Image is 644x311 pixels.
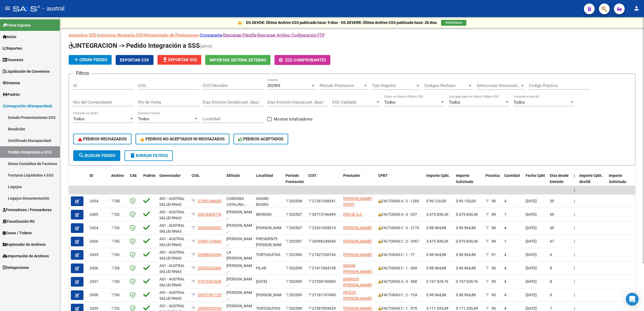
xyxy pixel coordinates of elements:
h3: Filtros [73,69,92,77]
div: FACTURAS C : 2 - 724 [378,292,422,298]
span: 89 [492,212,496,217]
span: 20588024394 [198,253,221,257]
span: PILAR [256,266,266,270]
div: FACTURAS C : 2 - 3367 [378,238,422,244]
span: $ 99.120,00 [426,199,446,203]
div: 23261695014 [308,225,339,231]
span: Padrón [3,92,20,97]
span: Tesorería [3,57,23,63]
div: 202509 [286,292,304,298]
span: 27581246655 [198,199,221,203]
div: 2434 [90,198,107,204]
span: 4 [504,253,506,257]
span: 4 [504,226,506,230]
mat-icon: search [78,152,85,159]
datatable-header-cell: Importe Solicitado devOK [607,170,636,193]
button: Exportar SSS [158,55,201,65]
span: Liquidación de Convenios [3,68,50,74]
div: 202507 [286,211,304,218]
div: 2438 [90,292,107,298]
span: TORTUGUITAS [256,253,280,257]
datatable-header-cell: CPBT [376,170,424,193]
span: Sistema [3,80,20,86]
span: | [574,293,575,297]
span: Firma Express [3,22,31,28]
span: [PERSON_NAME] , - [226,210,255,220]
span: Gerenciador [159,173,181,178]
span: Integración (discapacidad) [3,103,52,109]
span: MORENO [256,212,272,217]
p: - - - - - [69,32,635,38]
span: 69 [550,212,554,217]
span: AS1 - AUSTRAL SALUD RNAS [159,223,185,234]
div: 27261508341 [308,198,339,204]
div: 27359190900 [308,279,339,285]
span: $ 98.964,88 [456,293,476,297]
span: Crear Pedido [73,57,107,62]
div: 27427245743 [308,252,339,258]
span: [DATE] [256,279,267,284]
a: Descargar Archivo Configuración FTP [257,33,324,38]
span: 90 [492,226,496,230]
span: 20553242569 [198,266,221,270]
span: 67 [550,239,554,243]
span: 23561124604 [198,239,221,243]
span: $ 475.830,36 [456,212,478,217]
span: VER DETALLE [445,21,462,24]
datatable-header-cell: Días desde Emisión [548,170,572,193]
span: $ 98.964,88 [456,253,476,257]
span: 90 [492,306,496,310]
span: PEDIDOS ACEPTADOS [238,137,284,141]
span: 90 [492,279,496,284]
span: ID [90,173,93,178]
button: PEDIDOS NO ACEPTADOS NI RECHAZADOS [136,134,229,144]
span: AS1 - AUSTRAL SALUD RNAS [159,210,185,220]
span: AS1 - AUSTRAL SALUD RNAS [159,264,185,274]
span: 90 [492,266,496,270]
span: Practica [485,173,500,178]
span: [DATE] [526,226,537,230]
div: DS [111,265,126,271]
span: Todos [449,100,460,105]
div: 202509 [286,279,304,285]
button: PEDIDOS RECHAZADOS [73,134,131,144]
div: 2436 [90,265,107,271]
span: 20572361129 [198,293,221,297]
span: $ 99.120,00 [456,199,476,203]
div: FACTURAS C : 3 - 2173 [378,225,422,231]
span: Período Prestación [286,173,304,184]
span: [PERSON_NAME] [343,253,372,257]
datatable-header-cell: Afiliado [224,170,254,193]
div: 202508 [286,198,304,204]
mat-icon: add [73,56,79,63]
a: Instructivo Reversión SSS [97,33,143,38]
div: 27181107400 [308,292,339,298]
div: 2426 [90,238,107,244]
div: FACTURAS A : 3 - 568 [378,279,422,285]
span: PEDIDOS RECHAZADOS [78,137,127,141]
span: 6 [550,253,552,257]
span: $ 197.929,76 [456,279,478,284]
span: CUIT [308,173,317,178]
span: PESCIO [PERSON_NAME] [343,290,372,301]
span: Explorador de Archivos [3,242,46,247]
div: 30715746499 [308,211,339,218]
datatable-header-cell: Prestador [341,170,376,193]
span: [PERSON_NAME] [343,239,372,243]
span: LA [PERSON_NAME] , - [226,250,255,267]
span: 4 [504,306,506,310]
mat-icon: person [633,5,640,12]
div: FACTURAS A : 3 - 337 [378,211,422,218]
span: [DATE] [526,212,537,217]
span: CPBT [378,173,388,178]
span: Exportar CSV [120,58,149,63]
div: Open Intercom Messenger [626,293,639,306]
span: 20546628532 [198,226,221,230]
span: Borrar Filtros [129,153,168,158]
span: [PERSON_NAME] , - [226,290,255,301]
span: [PERSON_NAME] [256,226,285,230]
div: DB [111,198,126,204]
span: | [574,188,575,192]
span: - [279,58,294,63]
div: FACTURAS A : 2 - 1283 [378,198,422,204]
